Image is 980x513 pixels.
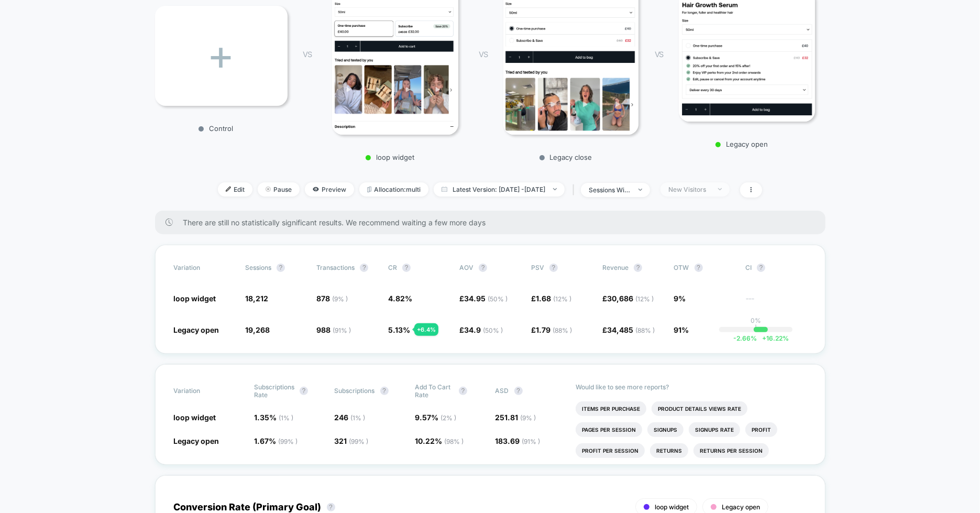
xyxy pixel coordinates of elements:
span: 321 [335,436,369,445]
span: Add To Cart Rate [415,383,454,399]
span: 34,485 [607,325,655,334]
span: £ [459,294,508,303]
span: 30,686 [607,294,654,303]
span: 1.79 [536,325,572,334]
span: 1.67 % [254,436,298,445]
span: Legacy open [174,436,219,445]
span: CR [388,264,397,271]
button: ? [634,264,642,272]
span: Legacy open [174,325,219,334]
li: Returns Per Session [693,443,769,458]
p: Legacy open [674,140,810,148]
span: Revenue [602,264,629,271]
span: ( 12 % ) [635,295,654,303]
img: end [718,188,722,190]
span: VS [479,50,487,59]
button: ? [300,387,308,395]
span: 1.68 [536,294,571,303]
span: --- [745,296,806,303]
span: 91% [674,325,689,334]
p: 0% [751,316,761,324]
span: Allocation: multi [359,182,428,197]
img: end [553,188,557,190]
span: -2.66 % [733,334,757,342]
span: loop widget [655,503,689,511]
li: Pages Per Session [576,422,642,437]
li: Product Details Views Rate [652,401,747,416]
span: | [570,182,581,198]
p: Control [150,124,282,133]
span: ( 99 % ) [349,438,369,445]
li: Items Per Purchase [576,401,646,416]
span: 251.81 [495,413,536,422]
button: ? [514,387,523,395]
span: Subscriptions [335,387,375,395]
span: 4.82 % [388,294,412,303]
span: Pause [258,182,300,197]
span: ( 98 % ) [444,438,464,445]
span: 9% [674,294,686,303]
li: Returns [650,443,688,458]
span: ( 99 % ) [278,438,298,445]
span: ( 88 % ) [635,326,655,334]
button: ? [402,264,411,272]
img: calendar [442,187,447,192]
span: £ [531,325,572,334]
span: 878 [316,294,348,303]
span: 34.95 [464,294,508,303]
span: ( 1 % ) [279,414,293,422]
span: ( 91 % ) [333,326,351,334]
button: ? [327,503,335,511]
span: PSV [531,264,544,271]
span: ( 1 % ) [351,414,366,422]
span: OTW [674,264,732,272]
span: £ [602,325,655,334]
span: ( 50 % ) [488,295,508,303]
span: 5.13 % [388,325,410,334]
span: AOV [459,264,474,271]
button: ? [380,387,389,395]
span: loop widget [174,413,216,422]
span: ( 91 % ) [522,438,541,445]
button: ? [757,264,765,272]
li: Signups Rate [689,422,740,437]
button: ? [479,264,487,272]
span: 10.22 % [415,436,464,445]
span: CI [745,264,803,272]
span: ( 2 % ) [441,414,456,422]
span: ( 88 % ) [553,326,572,334]
span: 246 [335,413,366,422]
li: Profit Per Session [576,443,645,458]
span: 9.57 % [415,413,456,422]
span: ( 9 % ) [521,414,536,422]
span: Transactions [316,264,355,271]
li: Signups [647,422,684,437]
span: ASD [495,387,509,395]
button: ? [695,264,703,272]
span: ( 12 % ) [553,295,571,303]
p: | [755,324,757,332]
button: ? [549,264,558,272]
span: 16.22 % [757,334,789,342]
span: £ [602,294,654,303]
span: VS [303,50,312,59]
span: 1.35 % [254,413,293,422]
span: 18,212 [245,294,268,303]
button: ? [277,264,285,272]
span: Latest Version: [DATE] - [DATE] [434,182,565,197]
span: 19,268 [245,325,270,334]
span: 988 [316,325,351,334]
button: ? [360,264,368,272]
li: Profit [745,422,777,437]
div: sessions with impression [589,186,631,194]
span: 183.69 [495,436,541,445]
img: rebalance [367,187,371,192]
span: Variation [174,264,232,272]
span: VS [655,50,663,59]
button: ? [459,387,467,395]
span: loop widget [174,294,216,303]
span: ( 50 % ) [483,326,503,334]
span: Edit [218,182,252,197]
span: Sessions [245,264,271,271]
div: New Visitors [668,185,710,193]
